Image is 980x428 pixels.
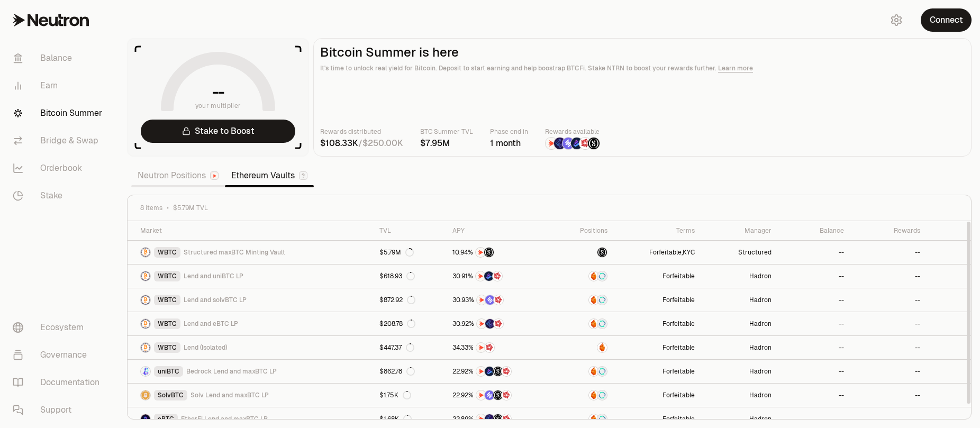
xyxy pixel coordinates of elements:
div: uniBTC [154,366,183,377]
button: NTRNEtherFi PointsStructured PointsMars Fragments [452,414,548,424]
span: $5.79M TVL [173,204,208,212]
button: Forfeitable [663,367,695,376]
img: NTRN [476,414,486,424]
span: Structured maxBTC Minting Vault [184,248,285,257]
span: Lend and solvBTC LP [184,296,247,304]
img: EtherFi Points [485,319,495,329]
img: Supervault [597,319,607,329]
img: WBTC Logo [141,248,150,257]
a: uniBTC LogouniBTCBedrock Lend and maxBTC LP [128,360,373,383]
img: NTRN [476,390,486,400]
a: -- [850,241,927,264]
a: Stake to Boost [141,120,295,143]
div: $862.78 [379,367,415,376]
div: Manager [707,226,772,235]
a: -- [778,336,851,359]
a: Governance [4,341,114,369]
a: NTRNBedrock DiamondsStructured PointsMars Fragments [446,360,554,383]
a: -- [778,384,851,407]
div: Terms [620,226,695,235]
div: $208.78 [379,320,415,328]
a: Bridge & Swap [4,127,114,154]
span: Bedrock Lend and maxBTC LP [186,367,277,376]
a: $1.75K [373,384,446,407]
a: Hadron [701,384,778,407]
a: Ecosystem [4,314,114,341]
div: WBTC [154,247,180,258]
img: Structured Points [484,248,494,257]
a: Forfeitable [614,384,701,407]
a: $208.78 [373,312,446,335]
a: AmberSupervault [553,312,614,335]
a: WBTC LogoWBTCLend (Isolated) [128,336,373,359]
img: Mars Fragments [494,295,503,305]
button: NTRNMars Fragments [452,342,548,353]
img: Mars Fragments [579,138,591,149]
p: Phase end in [490,126,528,137]
div: $5.79M [379,248,414,257]
a: -- [850,288,927,312]
img: Supervault [597,271,607,281]
img: eBTC Logo [141,414,150,424]
div: $1.68K [379,415,412,423]
img: Solv Points [485,295,495,305]
img: Amber [589,367,598,376]
img: Amber [589,271,598,281]
a: Hadron [701,360,778,383]
div: Rewards [857,226,920,235]
a: Neutron Positions [131,165,225,186]
img: Structured Points [493,390,503,400]
a: WBTC LogoWBTCLend and eBTC LP [128,312,373,335]
img: Structured Points [493,367,503,376]
div: Market [140,226,367,235]
a: Learn more [718,64,753,72]
button: Forfeitable [663,391,695,399]
a: WBTC LogoWBTCLend and solvBTC LP [128,288,373,312]
img: Solv Points [485,390,494,400]
img: Amber [589,414,598,424]
a: -- [778,241,851,264]
span: your multiplier [195,101,241,111]
div: $618.93 [379,272,415,280]
span: Lend (Isolated) [184,343,227,352]
img: NTRN [476,271,485,281]
a: AmberSupervault [553,265,614,288]
a: NTRNSolv PointsMars Fragments [446,288,554,312]
img: Supervault [597,367,607,376]
img: Mars Fragments [485,343,494,352]
img: Mars Fragments [502,390,511,400]
p: It's time to unlock real yield for Bitcoin. Deposit to start earning and help boostrap BTCFi. Sta... [320,63,965,74]
a: Support [4,396,114,424]
div: $872.92 [379,296,415,304]
a: AmberSupervault [553,288,614,312]
img: Mars Fragments [494,319,503,329]
div: WBTC [154,318,180,329]
h1: -- [212,84,224,101]
img: Structured Points [588,138,600,149]
a: -- [778,265,851,288]
img: NTRN [476,343,486,352]
img: Amber [589,390,598,400]
a: Forfeitable,KYC [614,241,701,264]
button: Forfeitable [663,343,695,352]
button: Forfeitable [663,296,695,304]
a: -- [778,288,851,312]
a: -- [850,384,927,407]
a: Documentation [4,369,114,396]
img: NTRN [477,319,486,329]
a: Structured [701,241,778,264]
img: WBTC Logo [141,295,150,305]
img: EtherFi Points [485,414,494,424]
img: Amber [597,343,607,352]
img: SolvBTC Logo [141,390,150,400]
div: $1.75K [379,391,411,399]
a: Forfeitable [614,360,701,383]
div: Positions [560,226,607,235]
img: Supervault [597,390,607,400]
p: Rewards available [545,126,600,137]
p: Rewards distributed [320,126,403,137]
button: Forfeitable [649,248,682,257]
a: WBTC LogoWBTCStructured maxBTC Minting Vault [128,241,373,264]
a: Hadron [701,265,778,288]
span: 8 items [140,204,162,212]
